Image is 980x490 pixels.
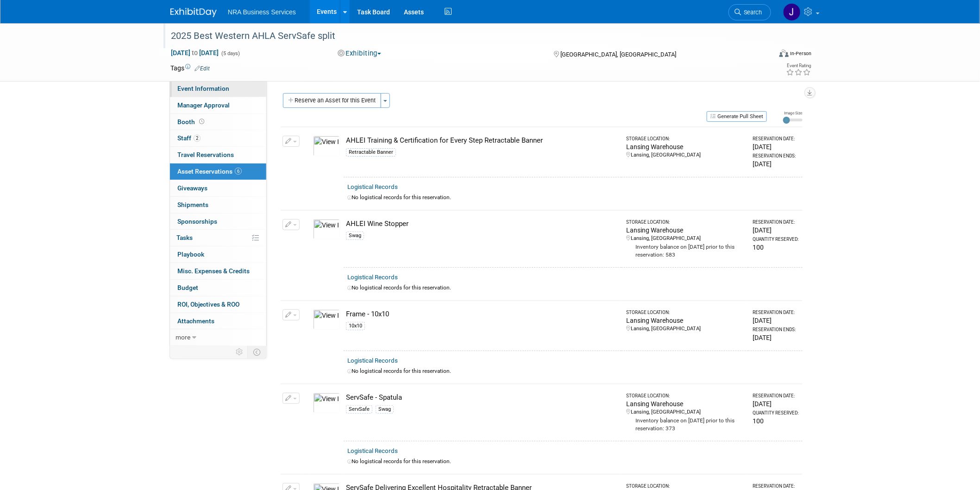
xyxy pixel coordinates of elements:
[753,243,799,252] div: 100
[376,405,394,414] div: Swag
[170,163,266,180] a: Asset Reservations6
[626,136,745,142] div: Storage Location:
[177,267,250,275] span: Misc. Expenses & Credits
[741,9,762,16] span: Search
[753,226,799,235] div: [DATE]
[283,93,381,108] button: Reserve an Asset for this Event
[346,148,396,157] div: Retractable Banner
[170,147,266,163] a: Travel Reservations
[626,393,745,399] div: Storage Location:
[176,234,193,241] span: Tasks
[177,251,204,258] span: Playbook
[313,309,340,330] img: View Images
[170,313,266,329] a: Attachments
[235,168,242,175] span: 6
[753,327,799,333] div: Reservation Ends:
[313,136,340,156] img: View Images
[176,333,190,341] span: more
[313,393,340,413] img: View Images
[170,130,266,146] a: Staff2
[177,201,208,208] span: Shipments
[170,81,266,97] a: Event Information
[170,214,266,230] a: Sponsorships
[170,49,219,57] span: [DATE] [DATE]
[347,194,799,201] div: No logistical records for this reservation.
[753,316,799,325] div: [DATE]
[626,219,745,226] div: Storage Location:
[626,316,745,325] div: Lansing Warehouse
[170,329,266,346] a: more
[177,218,217,225] span: Sponsorships
[170,8,217,17] img: ExhibitDay
[626,309,745,316] div: Storage Location:
[346,136,618,145] div: AHLEI Training & Certification for Every Step Retractable Banner
[346,405,372,414] div: ServSafe
[177,101,230,109] span: Manager Approval
[170,197,266,213] a: Shipments
[346,309,618,319] div: Frame - 10x10
[194,135,201,142] span: 2
[753,142,799,151] div: [DATE]
[716,48,812,62] div: Event Format
[626,242,745,259] div: Inventory balance on [DATE] prior to this reservation: 583
[347,458,799,465] div: No logistical records for this reservation.
[753,333,799,342] div: [DATE]
[753,309,799,316] div: Reservation Date:
[626,151,745,159] div: Lansing, [GEOGRAPHIC_DATA]
[170,63,210,73] td: Tags
[177,118,206,126] span: Booth
[626,408,745,416] div: Lansing, [GEOGRAPHIC_DATA]
[346,322,365,330] div: 10x10
[753,219,799,226] div: Reservation Date:
[790,50,812,57] div: In-Person
[170,230,266,246] a: Tasks
[334,49,385,58] button: Exhibiting
[177,85,229,92] span: Event Information
[753,416,799,426] div: 100
[753,399,799,408] div: [DATE]
[248,346,267,358] td: Toggle Event Tabs
[177,301,239,308] span: ROI, Objectives & ROO
[347,274,398,281] a: Logistical Records
[177,134,201,142] span: Staff
[753,136,799,142] div: Reservation Date:
[626,226,745,235] div: Lansing Warehouse
[177,284,198,291] span: Budget
[313,219,340,239] img: View Images
[729,4,771,20] a: Search
[347,367,799,375] div: No logistical records for this reservation.
[626,483,745,490] div: Storage Location:
[783,3,801,21] img: Jennifer Bonilla
[197,118,206,125] span: Booth not reserved yet
[346,393,618,402] div: ServSafe - Spatula
[626,235,745,242] div: Lansing, [GEOGRAPHIC_DATA]
[753,236,799,243] div: Quantity Reserved:
[753,393,799,399] div: Reservation Date:
[626,399,745,408] div: Lansing Warehouse
[753,159,799,169] div: [DATE]
[170,280,266,296] a: Budget
[626,325,745,333] div: Lansing, [GEOGRAPHIC_DATA]
[347,183,398,190] a: Logistical Records
[170,246,266,263] a: Playbook
[170,114,266,130] a: Booth
[779,50,789,57] img: Format-Inperson.png
[177,184,207,192] span: Giveaways
[195,65,210,72] a: Edit
[170,263,266,279] a: Misc. Expenses & Credits
[177,151,234,158] span: Travel Reservations
[707,111,767,122] button: Generate Pull Sheet
[753,410,799,416] div: Quantity Reserved:
[232,346,248,358] td: Personalize Event Tab Strip
[177,168,242,175] span: Asset Reservations
[220,50,240,57] span: (5 days)
[347,447,398,454] a: Logistical Records
[786,63,811,68] div: Event Rating
[170,97,266,113] a: Manager Approval
[168,28,757,44] div: 2025 Best Western AHLA ServSafe split
[626,416,745,433] div: Inventory balance on [DATE] prior to this reservation: 373
[347,357,398,364] a: Logistical Records
[228,8,296,16] span: NRA Business Services
[753,483,799,490] div: Reservation Date:
[753,153,799,159] div: Reservation Ends:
